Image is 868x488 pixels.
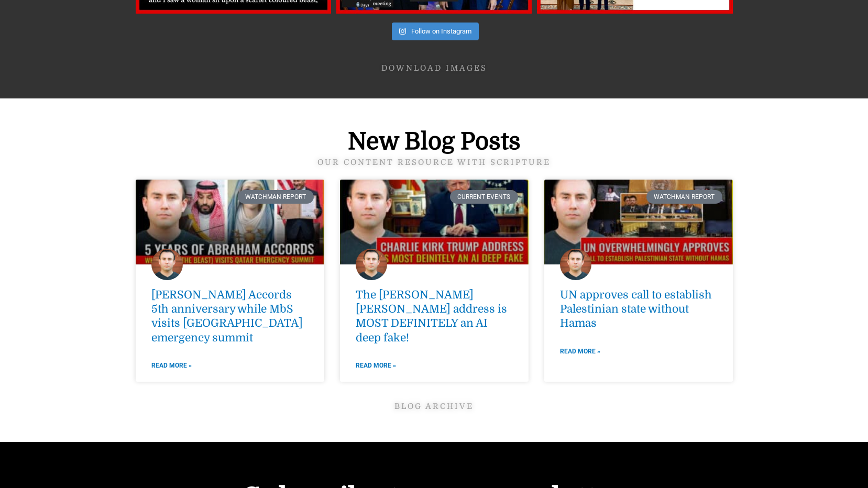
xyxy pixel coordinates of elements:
[356,289,507,344] a: The [PERSON_NAME] [PERSON_NAME] address is MOST DEFINITELY an AI deep fake!
[646,190,722,204] div: Watchman Report
[381,63,487,73] a: DOWNLOAD IMAGEs
[450,190,518,204] div: Current Events
[136,159,733,167] h5: Our content resource with scripture
[238,190,314,204] div: Watchman Report
[560,346,600,357] a: Read more about UN approves call to establish Palestinian state without Hamas
[356,249,387,280] img: Marco
[399,27,406,35] svg: Instagram
[560,289,712,330] a: UN approves call to establish Palestinian state without Hamas
[560,249,591,280] img: Marco
[151,360,192,371] a: Read more about Abraham Accords 5th anniversary while MbS visits Qatar emergency summit
[136,130,733,153] h4: New Blog Posts
[151,249,183,280] img: Marco
[411,27,471,35] span: Follow on Instagram
[356,360,396,371] a: Read more about The Charlie Kirk Trump address is MOST DEFINITELY an AI deep fake!
[151,289,303,344] a: [PERSON_NAME] Accords 5th anniversary while MbS visits [GEOGRAPHIC_DATA] emergency summit
[394,402,474,411] a: Blog archive
[392,23,479,40] a: Instagram Follow on Instagram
